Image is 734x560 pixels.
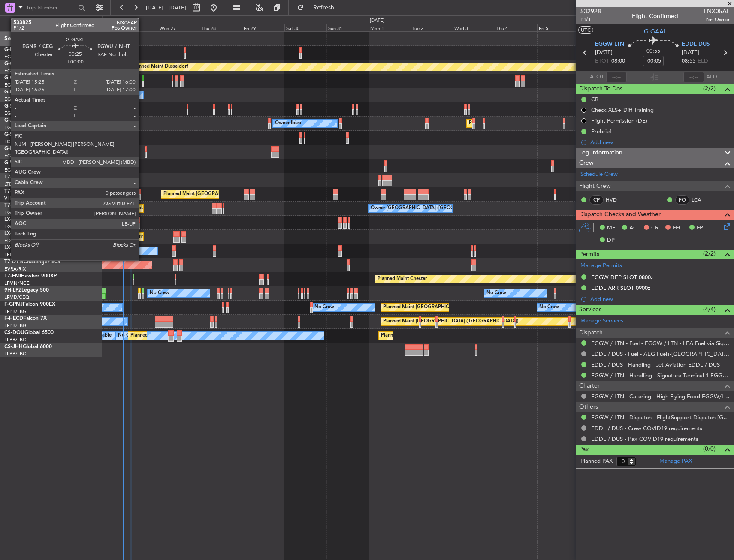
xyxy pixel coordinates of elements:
[4,160,62,166] a: G-VNORChallenger 650
[659,457,692,466] a: Manage PAX
[306,5,342,11] span: Refresh
[646,47,660,56] span: 00:55
[4,90,23,95] span: G-LEAX
[4,75,24,81] span: G-GARE
[595,40,624,49] span: EGGW LTN
[4,160,25,166] span: G-VNOR
[703,249,716,258] span: (2/2)
[275,117,301,130] div: Owner Ibiza
[4,110,27,117] a: EGLF/FAB
[590,138,730,146] div: Add new
[591,284,650,292] div: EDDL ARR SLOT 0900z
[486,287,506,300] div: No Crew
[200,24,242,31] div: Thu 28
[22,21,91,27] span: Only With Activity
[591,128,611,135] div: Prebrief
[4,203,51,208] a: T7-LZZIPraetor 600
[580,170,618,179] a: Schedule Crew
[132,230,228,243] div: Planned Maint Nice ([GEOGRAPHIC_DATA])
[4,54,30,60] a: EGGW/LTN
[692,196,711,204] a: LCA
[589,195,604,205] div: CP
[132,60,188,73] div: Planned Maint Dusseldorf
[4,47,26,52] span: G-FOMO
[4,280,30,286] a: LFMN/NCE
[4,181,24,187] a: LTBA/ISL
[579,445,589,455] span: Pax
[697,224,703,232] span: FP
[580,7,601,16] span: 532928
[607,236,615,245] span: DP
[4,47,55,52] a: G-FOMOGlobal 6000
[591,361,720,368] a: EDDL / DUS - Handling - Jet Aviation EDDL / DUS
[591,340,730,347] a: EGGW / LTN - Fuel - EGGW / LTN - LEA Fuel via Signature in EGGW
[606,196,625,204] a: HVD
[703,84,716,93] span: (2/2)
[4,217,50,222] a: LX-TROLegacy 650
[4,82,30,88] a: EGNR/CEG
[629,224,637,232] span: AC
[4,223,30,230] a: EGGW/LTN
[675,195,689,205] div: FO
[4,245,24,250] span: LX-AOA
[4,274,21,279] span: T7-EMI
[4,61,75,66] a: G-GAALCessna Citation XLS+
[130,329,266,342] div: Planned Maint [GEOGRAPHIC_DATA] ([GEOGRAPHIC_DATA])
[4,274,57,279] a: T7-EMIHawker 900XP
[682,48,699,57] span: [DATE]
[579,328,603,338] span: Dispatch
[4,330,24,335] span: CS-DOU
[242,24,284,31] div: Fri 29
[116,24,158,31] div: Tue 26
[4,203,22,208] span: T7-LZZI
[590,295,730,303] div: Add new
[4,217,23,222] span: LX-TRO
[644,27,667,36] span: G-GAAL
[4,245,66,250] a: LX-AOACitation Mustang
[703,305,716,314] span: (4/4)
[150,287,169,300] div: No Crew
[4,61,24,66] span: G-GAAL
[326,24,369,31] div: Sun 31
[4,146,53,151] a: G-ENRGPraetor 600
[673,224,683,232] span: FFC
[704,7,730,16] span: LNX05AL
[4,124,30,131] a: EGGW/LTN
[4,288,49,293] a: 9H-LPZLegacy 500
[4,104,21,109] span: G-SIRS
[579,181,611,191] span: Flight Crew
[698,57,711,66] span: ELDT
[163,188,307,201] div: Planned Maint [GEOGRAPHIC_DATA] ([GEOGRAPHIC_DATA] Intl)
[383,301,518,314] div: Planned Maint [GEOGRAPHIC_DATA] ([GEOGRAPHIC_DATA])
[579,148,622,158] span: Leg Information
[4,302,23,307] span: F-GPNJ
[579,210,661,220] span: Dispatch Checks and Weather
[580,317,623,325] a: Manage Services
[4,132,23,137] span: G-SPCY
[579,402,598,412] span: Others
[4,316,47,321] a: F-HECDFalcon 7X
[591,435,698,443] a: EDDL / DUS - Pax COVID19 requirements
[591,96,598,103] div: CB
[4,209,27,216] a: EGLF/FAB
[26,1,76,14] input: Trip Number
[4,322,27,329] a: LFPB/LBG
[4,231,47,236] a: LX-GBHFalcon 7X
[579,250,599,259] span: Permits
[4,351,27,357] a: LFPB/LBG
[453,24,495,31] div: Wed 3
[591,274,653,281] div: EGGW DEP SLOT 0800z
[370,17,384,24] div: [DATE]
[591,106,654,114] div: Check XLS+ Diff Training
[579,84,622,94] span: Dispatch To-Dos
[4,344,52,349] a: CS-JHHGlobal 6000
[651,224,658,232] span: CR
[4,316,23,321] span: F-HECD
[4,308,27,315] a: LFPB/LBG
[595,48,613,57] span: [DATE]
[4,96,30,102] a: EGGW/LTN
[591,393,730,400] a: EGGW / LTN - Catering - High Flying Food EGGW/LTN
[4,266,26,272] a: EVRA/RIX
[706,73,720,81] span: ALDT
[4,75,75,81] a: G-GARECessna Citation XLS+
